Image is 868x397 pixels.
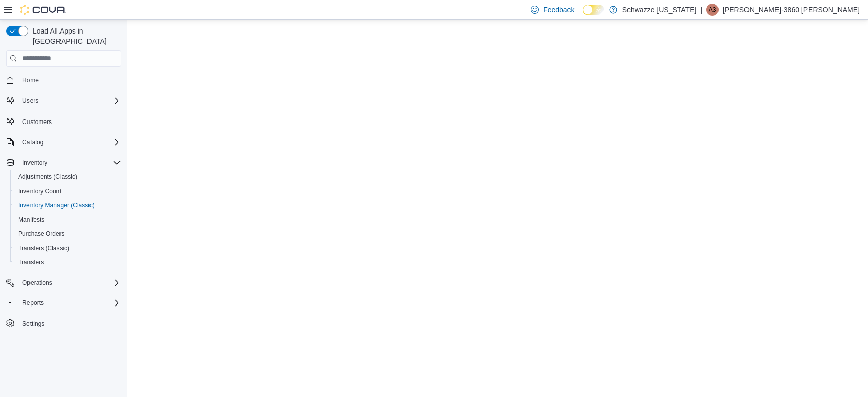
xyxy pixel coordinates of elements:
div: Alexis-3860 Shoope [706,4,719,16]
button: Reports [18,297,48,309]
button: Transfers [10,255,125,269]
span: Inventory Count [18,187,62,195]
span: Adjustments (Classic) [14,171,121,183]
span: Customers [22,118,52,126]
span: Transfers [14,256,121,268]
a: Settings [18,318,48,330]
button: Transfers (Classic) [10,241,125,255]
button: Users [2,94,125,108]
span: Operations [18,277,121,289]
a: Purchase Orders [14,228,69,240]
span: Inventory Manager (Classic) [14,199,121,211]
p: Schwazze [US_STATE] [622,4,697,16]
a: Home [18,74,43,86]
img: Cova [20,5,66,15]
button: Inventory [2,156,125,170]
button: Inventory [18,157,51,169]
span: Dark Mode [583,15,583,16]
button: Adjustments (Classic) [10,170,125,184]
button: Catalog [2,135,125,149]
button: Users [18,95,42,107]
button: Catalog [18,136,47,148]
span: Home [18,74,121,86]
a: Customers [18,116,56,128]
span: Transfers [18,258,44,266]
button: Reports [2,296,125,310]
button: Manifests [10,212,125,227]
span: Reports [18,297,121,309]
span: Transfers (Classic) [14,242,121,254]
span: Inventory [22,159,47,167]
span: Users [22,97,38,105]
a: Inventory Manager (Classic) [14,199,99,211]
span: Manifests [14,213,121,226]
span: Customers [18,115,121,128]
span: Manifests [18,216,44,224]
p: [PERSON_NAME]-3860 [PERSON_NAME] [723,4,860,16]
span: Feedback [543,5,574,15]
button: Customers [2,114,125,129]
nav: Complex example [6,69,121,357]
span: Inventory [18,157,121,169]
span: Reports [22,299,44,307]
a: Transfers (Classic) [14,242,73,254]
span: Inventory Manager (Classic) [18,201,95,209]
span: Home [22,76,39,84]
button: Inventory Manager (Classic) [10,198,125,212]
a: Manifests [14,213,48,226]
span: Purchase Orders [14,228,121,240]
span: Purchase Orders [18,230,65,238]
span: Catalog [22,138,43,146]
button: Home [2,73,125,87]
input: Dark Mode [583,5,604,15]
span: Inventory Count [14,185,121,197]
a: Inventory Count [14,185,66,197]
button: Operations [2,276,125,290]
a: Transfers [14,256,48,268]
a: Adjustments (Classic) [14,171,81,183]
span: Load All Apps in [GEOGRAPHIC_DATA] [28,26,121,46]
span: Settings [22,320,44,328]
span: A3 [709,4,716,16]
button: Purchase Orders [10,227,125,241]
span: Settings [18,317,121,330]
span: Transfers (Classic) [18,244,69,252]
span: Operations [22,279,52,287]
button: Settings [2,316,125,331]
button: Inventory Count [10,184,125,198]
p: | [700,4,702,16]
span: Adjustments (Classic) [18,173,77,181]
span: Catalog [18,136,121,148]
span: Users [18,95,121,107]
button: Operations [18,277,56,289]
